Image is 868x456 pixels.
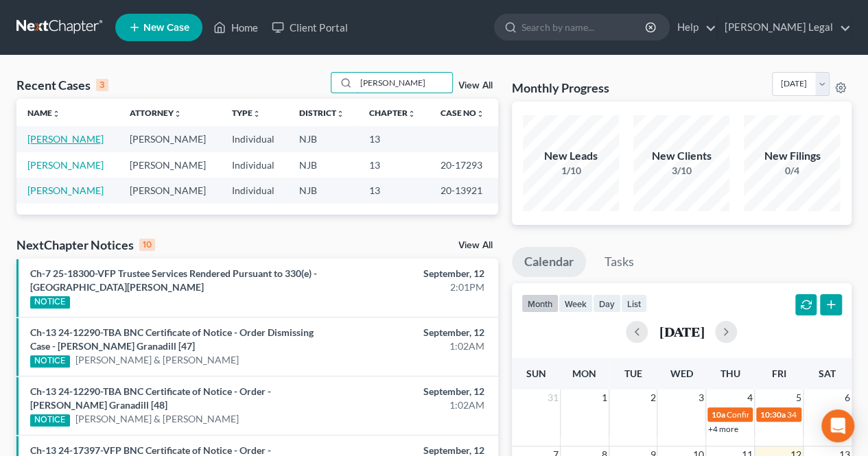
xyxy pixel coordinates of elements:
[232,108,261,118] a: Typeunfold_more
[572,368,596,379] span: Mon
[600,389,609,406] span: 1
[523,148,619,164] div: New Leads
[342,280,484,294] div: 2:01PM
[342,385,484,398] div: September, 12
[430,152,498,178] td: 20-17293
[546,389,560,406] span: 31
[139,239,155,251] div: 10
[299,108,344,118] a: Districtunfold_more
[30,267,317,293] a: Ch-7 25-18300-VFP Trustee Services Rendered Pursuant to 330(e) - [GEOGRAPHIC_DATA][PERSON_NAME]
[342,339,484,353] div: 1:02AM
[358,178,430,203] td: 13
[119,178,221,203] td: [PERSON_NAME]
[670,368,693,379] span: Wed
[744,148,840,164] div: New Filings
[633,164,729,178] div: 3/10
[119,152,221,178] td: [PERSON_NAME]
[16,237,155,253] div: NextChapter Notices
[342,267,484,280] div: September, 12
[795,389,803,406] span: 5
[512,247,586,277] a: Calendar
[30,326,314,352] a: Ch-13 24-12290-TBA BNC Certificate of Notice - Order Dismissing Case - [PERSON_NAME] Granadill [47]
[358,152,430,178] td: 13
[27,108,60,118] a: Nameunfold_more
[288,152,358,178] td: NJB
[336,110,344,118] i: unfold_more
[207,15,265,40] a: Home
[30,296,70,309] div: NOTICE
[143,23,189,33] span: New Case
[523,164,619,178] div: 1/10
[458,241,493,250] a: View All
[821,409,854,442] div: Open Intercom Messenger
[75,353,239,367] a: [PERSON_NAME] & [PERSON_NAME]
[521,14,647,40] input: Search by name...
[458,81,493,91] a: View All
[27,159,104,171] a: [PERSON_NAME]
[592,247,646,277] a: Tasks
[27,184,104,196] a: [PERSON_NAME]
[718,15,851,40] a: [PERSON_NAME] Legal
[30,414,70,427] div: NOTICE
[697,389,705,406] span: 3
[342,326,484,339] div: September, 12
[441,108,484,118] a: Case Nounfold_more
[521,294,559,313] button: month
[288,126,358,152] td: NJB
[593,294,621,313] button: day
[559,294,593,313] button: week
[174,110,182,118] i: unfold_more
[27,133,104,145] a: [PERSON_NAME]
[659,324,704,339] h2: [DATE]
[819,368,836,379] span: Sat
[253,110,261,118] i: unfold_more
[358,126,430,152] td: 13
[342,398,484,412] div: 1:02AM
[221,178,288,203] td: Individual
[288,178,358,203] td: NJB
[526,368,546,379] span: Sun
[744,164,840,178] div: 0/4
[624,368,642,379] span: Tue
[369,108,416,118] a: Chapterunfold_more
[670,15,716,40] a: Help
[760,409,786,420] span: 10:30a
[746,389,754,406] span: 4
[356,73,452,93] input: Search by name...
[708,424,738,434] a: +4 more
[476,110,484,118] i: unfold_more
[648,389,657,406] span: 2
[130,108,182,118] a: Attorneyunfold_more
[75,412,239,426] a: [PERSON_NAME] & [PERSON_NAME]
[771,368,786,379] span: Fri
[30,385,271,411] a: Ch-13 24-12290-TBA BNC Certificate of Notice - Order - [PERSON_NAME] Granadill [48]
[512,80,609,96] h3: Monthly Progress
[265,15,354,40] a: Client Portal
[430,178,498,203] td: 20-13921
[712,409,725,420] span: 10a
[119,126,221,152] td: [PERSON_NAME]
[16,77,108,93] div: Recent Cases
[96,79,108,91] div: 3
[408,110,416,118] i: unfold_more
[52,110,60,118] i: unfold_more
[633,148,729,164] div: New Clients
[221,126,288,152] td: Individual
[30,355,70,368] div: NOTICE
[221,152,288,178] td: Individual
[621,294,647,313] button: list
[720,368,740,379] span: Thu
[843,389,852,406] span: 6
